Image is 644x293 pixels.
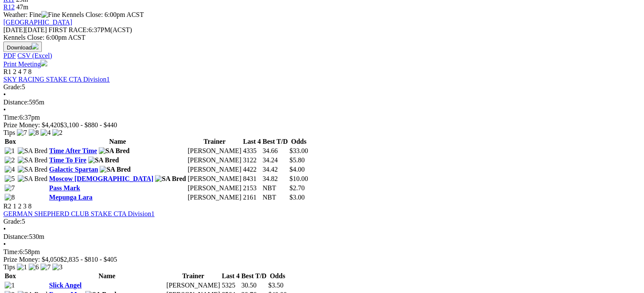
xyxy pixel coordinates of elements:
img: 8 [5,194,15,201]
img: SA Bred [88,156,119,164]
span: $10.00 [289,175,308,182]
span: Box [5,272,16,279]
span: Grade: [3,218,22,225]
a: Print Meeting [3,60,47,68]
img: 3 [52,263,62,271]
span: $2.70 [289,184,304,192]
a: CSV (Excel) [17,52,52,59]
span: 2 4 7 8 [13,68,32,75]
a: Slick Angel [49,282,82,289]
span: [DATE] [3,26,25,33]
a: Moscow [DEMOGRAPHIC_DATA] [49,175,153,182]
img: 7 [5,184,15,192]
td: [PERSON_NAME] [187,165,242,174]
div: 530m [3,233,641,241]
span: Tips [3,129,15,136]
a: Pass Mark [49,184,80,192]
img: 1 [5,147,15,155]
td: 8431 [242,175,261,183]
span: • [3,225,6,233]
span: $4.00 [289,166,304,173]
span: • [3,241,6,248]
div: 6:58pm [3,248,641,256]
span: • [3,106,6,113]
td: 4335 [242,147,261,155]
td: [PERSON_NAME] [187,175,242,183]
img: download.svg [32,43,38,49]
td: [PERSON_NAME] [166,281,220,290]
span: Weather: Fine [3,11,62,18]
div: 5 [3,83,641,91]
img: 1 [5,282,15,289]
td: 34.82 [262,175,288,183]
span: $33.00 [289,147,308,154]
th: Odds [268,272,287,280]
span: 6:37PM(ACST) [49,26,132,33]
span: Time: [3,248,19,255]
td: [PERSON_NAME] [187,184,242,192]
img: SA Bred [18,166,48,173]
div: 595m [3,99,641,106]
span: • [3,91,6,98]
span: 1 2 3 8 [13,203,32,210]
th: Trainer [187,137,242,146]
a: SKY RACING STAKE CTA Division1 [3,76,110,83]
td: [PERSON_NAME] [187,147,242,155]
img: 7 [17,129,27,137]
span: Time: [3,114,19,121]
span: Distance: [3,233,29,240]
span: FIRST RACE: [49,26,88,33]
img: SA Bred [99,147,130,155]
span: R2 [3,203,11,210]
td: 3122 [242,156,261,164]
td: 34.66 [262,147,288,155]
th: Odds [289,137,308,146]
img: 6 [29,263,39,271]
a: [GEOGRAPHIC_DATA] [3,19,72,26]
img: SA Bred [100,166,130,173]
img: SA Bred [155,175,186,183]
span: Box [5,138,16,145]
img: SA Bred [18,156,48,164]
span: Kennels Close: 6:00pm ACST [62,11,144,18]
td: 2153 [242,184,261,192]
td: [PERSON_NAME] [187,193,242,202]
span: $2,835 - $810 - $405 [60,256,117,263]
div: Prize Money: $4,420 [3,121,641,129]
img: 2 [5,156,15,164]
div: Prize Money: $4,050 [3,256,641,263]
th: Best T/D [241,272,267,280]
span: Tips [3,263,15,271]
span: Distance: [3,99,29,106]
th: Last 4 [242,137,261,146]
span: Grade: [3,83,22,90]
th: Trainer [166,272,220,280]
td: 4422 [242,165,261,174]
img: 4 [41,129,51,137]
a: Galactic Spartan [49,166,98,173]
img: Fine [41,11,60,19]
a: R12 [3,3,15,11]
img: 2 [52,129,62,137]
a: Mepunga Lara [49,194,92,201]
div: Download [3,52,641,60]
th: Best T/D [262,137,288,146]
td: 30.50 [241,281,267,290]
img: 1 [17,263,27,271]
td: 34.24 [262,156,288,164]
img: SA Bred [18,175,48,183]
td: NBT [262,193,288,202]
span: 47m [16,3,28,11]
a: PDF [3,52,16,59]
th: Name [49,272,165,280]
td: 2161 [242,193,261,202]
img: 8 [29,129,39,137]
span: $3,100 - $880 - $440 [60,121,117,129]
img: SA Bred [18,147,48,155]
div: 6:37pm [3,114,641,121]
td: 34.42 [262,165,288,174]
span: $5.80 [289,156,304,164]
img: 5 [5,175,15,183]
img: 4 [5,166,15,173]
